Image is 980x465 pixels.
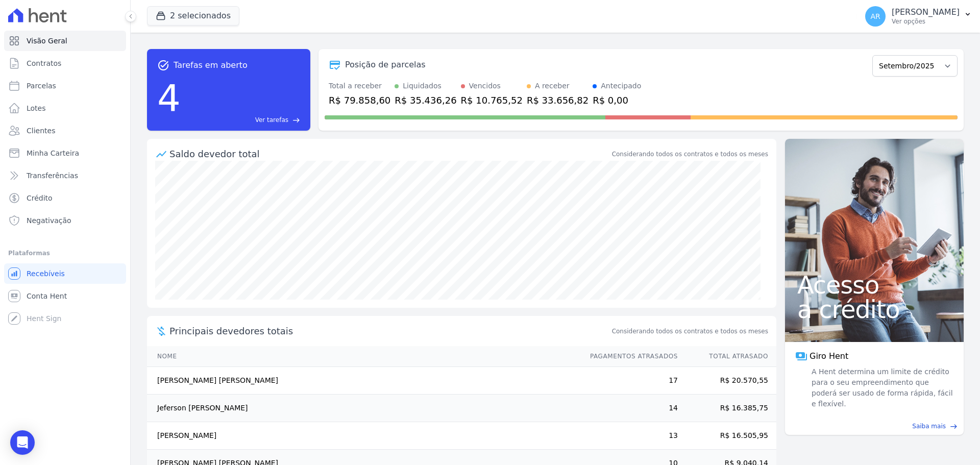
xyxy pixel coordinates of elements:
[255,115,288,125] span: Ver tarefas
[580,422,678,450] td: 13
[27,36,67,46] span: Visão Geral
[678,346,776,367] th: Total Atrasado
[27,193,53,203] span: Crédito
[10,430,35,455] div: Open Intercom Messenger
[797,297,951,322] span: a crédito
[810,350,848,362] span: Giro Hent
[612,327,768,336] span: Considerando todos os contratos e todos os meses
[147,422,580,450] td: [PERSON_NAME]
[27,170,78,181] span: Transferências
[601,81,641,91] div: Antecipado
[4,120,126,141] a: Clientes
[4,143,126,163] a: Minha Carteira
[27,103,46,113] span: Lotes
[27,215,71,226] span: Negativação
[461,93,523,107] div: R$ 10.765,52
[678,422,776,450] td: R$ 16.505,95
[329,93,390,107] div: R$ 79.858,60
[912,422,946,431] span: Saiba mais
[292,116,300,124] span: east
[27,291,67,301] span: Conta Hent
[580,395,678,422] td: 14
[535,81,570,91] div: A receber
[791,422,958,431] a: Saiba mais east
[395,93,456,107] div: R$ 35.436,26
[4,188,126,208] a: Crédito
[27,58,61,68] span: Contratos
[4,31,126,51] a: Visão Geral
[593,93,641,107] div: R$ 0,00
[580,346,678,367] th: Pagamentos Atrasados
[27,81,56,91] span: Parcelas
[810,366,953,409] span: A Hent determina um limite de crédito para o seu empreendimento que poderá ser usado de forma ráp...
[892,7,960,17] p: [PERSON_NAME]
[174,59,248,71] span: Tarefas em aberto
[870,13,880,20] span: AR
[857,2,980,31] button: AR [PERSON_NAME] Ver opções
[27,268,65,279] span: Recebíveis
[185,115,300,125] a: Ver tarefas east
[147,6,239,26] button: 2 selecionados
[157,71,181,125] div: 4
[4,53,126,74] a: Contratos
[4,263,126,284] a: Recebíveis
[147,395,580,422] td: Jeferson [PERSON_NAME]
[147,346,580,367] th: Nome
[147,367,580,395] td: [PERSON_NAME] [PERSON_NAME]
[678,395,776,422] td: R$ 16.385,75
[797,273,951,297] span: Acesso
[892,17,960,26] p: Ver opções
[950,423,958,430] span: east
[4,286,126,306] a: Conta Hent
[4,210,126,231] a: Negativação
[329,81,390,91] div: Total a receber
[27,126,55,136] span: Clientes
[4,76,126,96] a: Parcelas
[4,165,126,186] a: Transferências
[612,150,768,159] div: Considerando todos os contratos e todos os meses
[403,81,442,91] div: Liquidados
[345,59,426,71] div: Posição de parcelas
[469,81,501,91] div: Vencidos
[27,148,79,158] span: Minha Carteira
[527,93,589,107] div: R$ 33.656,82
[580,367,678,395] td: 17
[8,247,122,259] div: Plataformas
[169,324,610,338] span: Principais devedores totais
[157,59,169,71] span: task_alt
[4,98,126,118] a: Lotes
[169,147,610,161] div: Saldo devedor total
[678,367,776,395] td: R$ 20.570,55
